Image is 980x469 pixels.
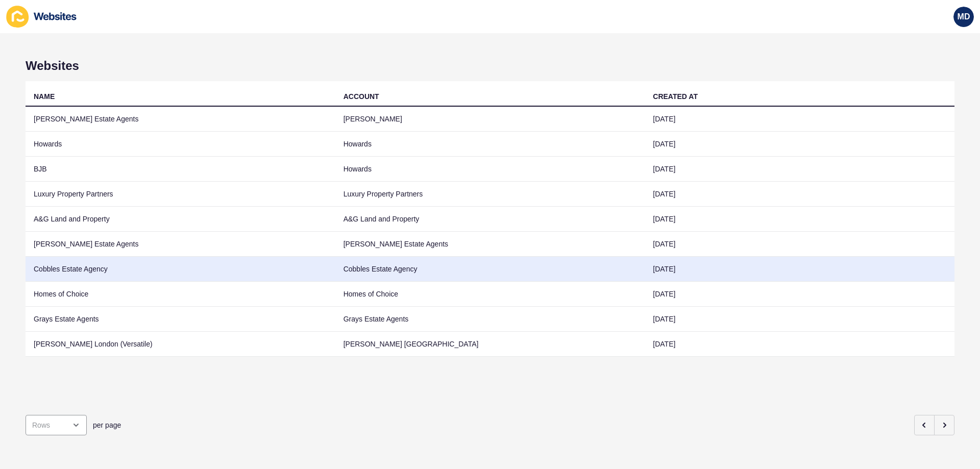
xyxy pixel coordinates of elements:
div: ACCOUNT [344,91,379,102]
td: [PERSON_NAME] [GEOGRAPHIC_DATA] [335,332,645,357]
span: per page [93,420,121,430]
td: Grays Estate Agents [335,307,645,332]
td: A&G Land and Property [26,207,335,232]
td: [PERSON_NAME] Estate Agents [26,232,335,257]
td: [PERSON_NAME] Estate Agents [26,107,335,132]
td: Howards [335,157,645,182]
td: [PERSON_NAME] London (Versatile) [26,332,335,357]
td: [DATE] [645,157,954,182]
td: Howards [335,132,645,157]
td: [DATE] [645,307,954,332]
div: NAME [34,91,55,102]
td: [PERSON_NAME] [335,107,645,132]
td: A&G Land and Property [335,207,645,232]
td: Luxury Property Partners [26,182,335,207]
td: Cobbles Estate Agency [26,257,335,282]
td: BJB [26,157,335,182]
td: Howards [26,132,335,157]
td: Homes of Choice [335,282,645,307]
td: [PERSON_NAME] Estate Agents [335,232,645,257]
td: Grays Estate Agents [26,307,335,332]
td: Homes of Choice [26,282,335,307]
td: [DATE] [645,282,954,307]
span: MD [958,12,970,22]
div: CREATED AT [653,91,698,102]
td: [DATE] [645,332,954,357]
td: Cobbles Estate Agency [335,257,645,282]
div: open menu [26,415,87,435]
td: Luxury Property Partners [335,182,645,207]
td: [DATE] [645,107,954,132]
td: [DATE] [645,132,954,157]
td: [DATE] [645,232,954,257]
td: [DATE] [645,182,954,207]
h1: Websites [26,59,954,73]
td: [DATE] [645,207,954,232]
td: [DATE] [645,257,954,282]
